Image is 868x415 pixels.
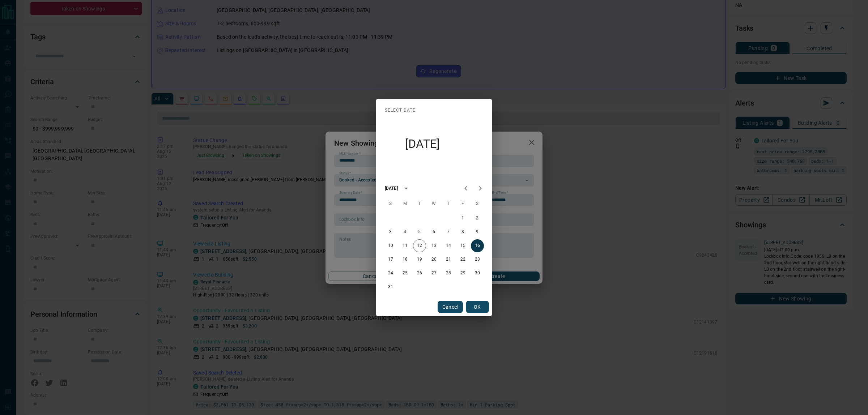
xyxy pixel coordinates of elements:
[427,239,441,252] button: 13
[399,226,412,239] button: 4
[456,253,469,266] button: 22
[456,267,469,280] button: 29
[427,226,441,239] button: 6
[456,239,469,252] button: 15
[473,181,488,196] button: Next month
[399,239,412,252] button: 11
[399,267,412,280] button: 25
[399,197,412,211] span: Monday
[438,301,463,313] button: Cancel
[413,226,426,239] button: 5
[442,253,455,266] button: 21
[427,197,441,211] span: Wednesday
[471,226,484,239] button: 9
[456,212,469,225] button: 1
[413,239,426,252] button: 12
[413,267,426,280] button: 26
[442,197,455,211] span: Thursday
[384,267,397,280] button: 24
[399,253,412,266] button: 18
[471,197,484,211] span: Saturday
[459,181,473,196] button: Previous month
[456,197,469,211] span: Friday
[384,239,397,252] button: 10
[442,226,455,239] button: 7
[471,253,484,266] button: 23
[385,116,460,171] h4: [DATE]
[400,182,412,194] button: calendar view is open, switch to year view
[471,239,484,252] button: 16
[384,226,397,239] button: 3
[384,281,397,294] button: 31
[471,212,484,225] button: 2
[442,267,455,280] button: 28
[385,185,398,192] div: [DATE]
[384,197,397,211] span: Sunday
[427,253,441,266] button: 20
[442,239,455,252] button: 14
[427,267,441,280] button: 27
[384,253,397,266] button: 17
[413,197,426,211] span: Tuesday
[413,253,426,266] button: 19
[471,267,484,280] button: 30
[456,226,469,239] button: 8
[385,105,416,116] span: Select date
[466,301,489,313] button: OK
